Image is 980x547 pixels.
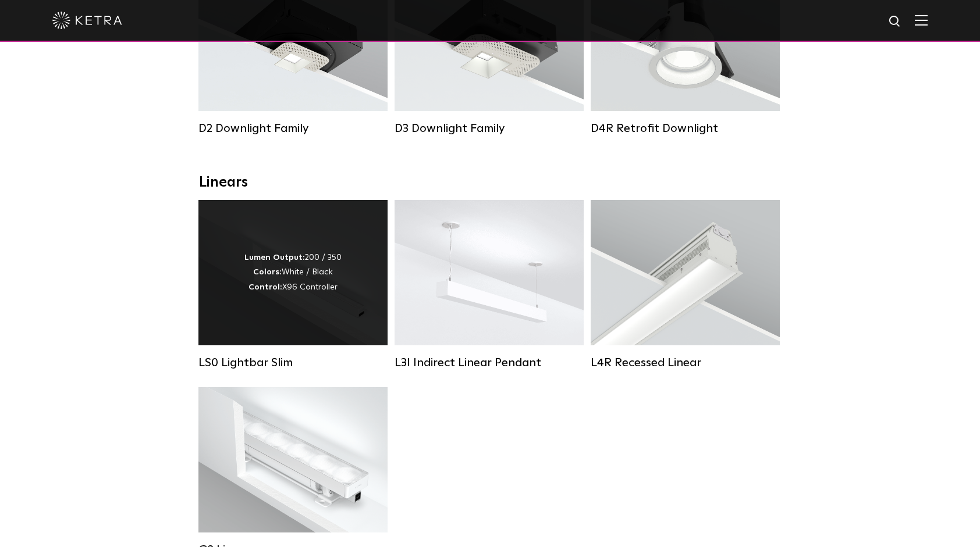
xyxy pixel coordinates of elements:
[198,200,388,370] a: LS0 Lightbar Slim Lumen Output:200 / 350Colors:White / BlackControl:X96 Controller
[244,251,342,295] div: 200 / 350 White / Black X96 Controller
[395,200,584,370] a: L3I Indirect Linear Pendant Lumen Output:400 / 600 / 800 / 1000Housing Colors:White / BlackContro...
[253,268,282,276] strong: Colors:
[915,15,928,26] img: Hamburger%20Nav.svg
[198,121,388,135] div: D2 Downlight Family
[199,174,781,191] div: Linears
[888,15,903,29] img: search icon
[591,121,780,135] div: D4R Retrofit Downlight
[248,283,282,291] strong: Control:
[244,253,305,262] strong: Lumen Output:
[591,200,780,370] a: L4R Recessed Linear Lumen Output:400 / 600 / 800 / 1000Colors:White / BlackControl:Lutron Clear C...
[52,12,122,29] img: ketra-logo-2019-white
[591,356,780,370] div: L4R Recessed Linear
[395,121,584,135] div: D3 Downlight Family
[395,356,584,370] div: L3I Indirect Linear Pendant
[198,356,388,370] div: LS0 Lightbar Slim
